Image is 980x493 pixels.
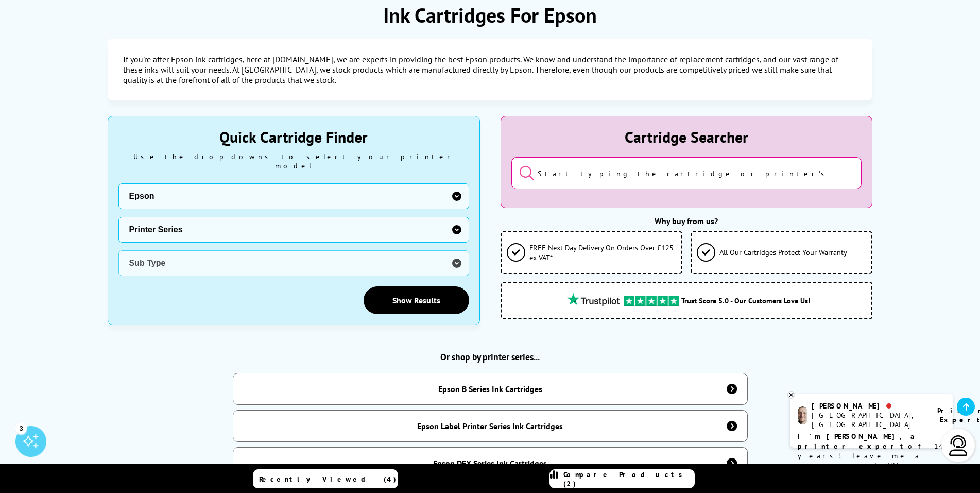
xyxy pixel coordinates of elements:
img: user-headset-light.svg [948,435,969,456]
div: 3 [15,422,27,434]
a: Show Results [364,286,469,314]
img: trustpilot rating [624,296,679,306]
img: ashley-livechat.png [798,406,807,424]
a: Compare Products (2) [549,469,695,488]
div: [PERSON_NAME] [812,401,924,411]
div: Why buy from us? [501,216,873,226]
b: I'm [PERSON_NAME], a printer expert [798,432,918,451]
p: of 14 years! Leave me a message and I'll respond ASAP [798,432,945,481]
span: Trust Score 5.0 - Our Customers Love Us! [681,296,810,305]
span: All Our Cartridges Protect Your Warranty [719,247,847,257]
span: Recently Viewed (4) [259,474,397,484]
div: Quick Cartridge Finder [118,127,469,147]
div: [GEOGRAPHIC_DATA], [GEOGRAPHIC_DATA] [812,411,924,429]
span: FREE Next Day Delivery On Orders Over £125 ex VAT* [529,243,676,262]
a: Recently Viewed (4) [253,469,398,488]
div: If you're after Epson ink cartridges, here at [DOMAIN_NAME], we are experts in providing the best... [108,39,873,100]
img: trustpilot rating [562,293,624,306]
div: Epson Label Printer Series Ink Cartridges [417,421,563,431]
div: Use the drop-downs to select your printer model [118,152,469,171]
input: Start typing the cartridge or printer's name... [511,157,862,189]
h2: Or shop by printer series... [108,351,873,363]
span: Compare Products (2) [563,470,694,488]
div: Epson B Series Ink Cartridges [438,384,542,394]
div: Epson DFX Series Ink Cartridges [433,458,547,468]
h1: Ink Cartridges For Epson [383,2,597,28]
div: Cartridge Searcher [511,127,862,147]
